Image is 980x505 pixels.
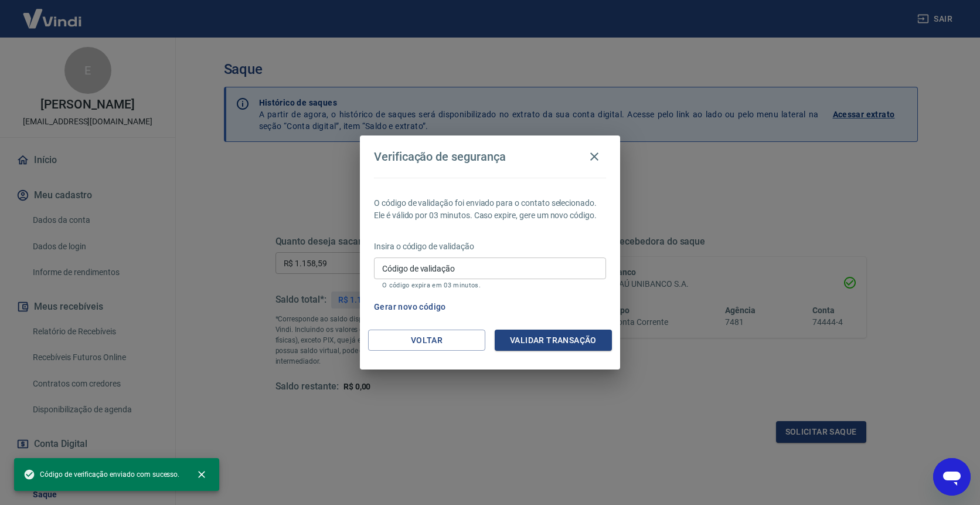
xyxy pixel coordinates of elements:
[933,458,971,496] iframe: Botão para abrir a janela de mensagens
[23,469,179,480] span: Código de verificação enviado com sucesso.
[495,330,612,351] button: Validar transação
[374,150,506,164] h4: Verificação de segurança
[368,330,485,351] button: Voltar
[374,240,606,253] p: Insira o código de validação
[374,197,606,222] p: O código de validação foi enviado para o contato selecionado. Ele é válido por 03 minutos. Caso e...
[382,282,598,289] p: O código expira em 03 minutos.
[369,296,451,318] button: Gerar novo código
[189,462,215,487] button: close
